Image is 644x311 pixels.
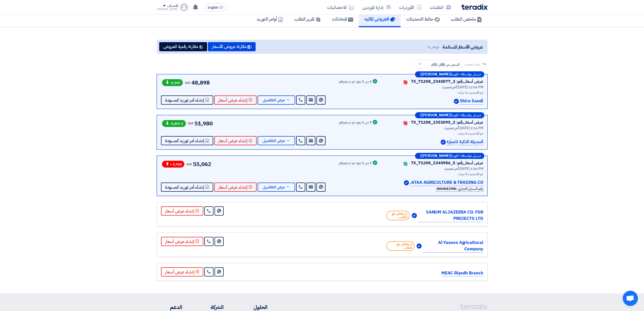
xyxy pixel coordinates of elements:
[420,154,452,158] b: ([PERSON_NAME])
[289,11,326,27] a: تقرير الطلب
[436,186,483,192] div: رقم السجل التجاري :
[386,241,415,251] span: لم يتفاعل مع الطلب
[214,183,257,192] button: إنشاء عرض أسعار
[188,121,194,126] span: SAR
[339,161,372,165] div: 5 من 5 بنود تم تسعيرهم
[157,303,182,311] li: الدعم
[415,71,484,77] div: –
[161,267,203,276] button: إنشاء عرض أسعار
[364,16,395,22] h5: العروض الماليه
[339,80,372,84] div: 5 من 5 بنود تم تسعيرهم
[447,139,483,145] p: الحديقة الذكية للتجارة
[420,113,452,117] b: ([PERSON_NAME])
[263,98,285,102] span: عرض التفاصيل
[411,78,483,85] div: عرض أسعار رقم: TX_71208_2345077_2
[623,291,638,306] a: Open chat
[384,171,483,177] div: تم التحديث 5 مرات
[185,80,191,85] span: SAR
[428,44,439,50] span: عروض 6
[452,113,458,117] span: المورد
[460,73,481,76] span: مرسل بواسطة:
[442,43,483,50] span: عروض الأسعار المستلمة
[401,11,445,27] a: حائط التحديثات
[258,95,295,105] button: عرض التفاصيل
[386,211,410,220] span: لم يتفاعل مع الطلب
[417,243,422,249] img: Verified Account
[431,62,459,67] span: السعر: من الأقل للأكثر
[258,183,295,192] button: عرض التفاصيل
[436,186,456,191] b: 2055012705
[442,85,457,90] span: أخر تحديث
[161,237,203,246] button: إنشاء عرض أسعار
[441,140,446,145] img: Verified Account
[457,85,483,90] span: [DATE] 12:06 PM
[465,61,479,67] span: رتب حسب
[411,119,483,125] div: عرض أسعار رقم: TX_71208_2351095_2
[410,179,483,186] p: ATAA AGRICULTURE & TRADING CO.
[197,303,224,311] li: الشركة
[162,161,184,168] span: + 4,784
[208,42,256,51] button: مقارنة عروض الأسعار
[165,185,204,189] span: إنشاء أمر توريد كمسودة
[332,16,353,22] h5: المحادثات
[204,3,227,11] button: English
[161,183,213,192] button: إنشاء أمر توريد كمسودة
[194,119,212,128] span: 51,980
[162,120,186,127] span: -1,897.5
[214,95,257,105] button: إنشاء عرض أسعار
[218,98,247,102] span: إنشاء عرض أسعار
[193,160,211,168] span: 55,062
[359,11,401,27] a: العروض الماليه
[452,154,458,158] span: المورد
[441,270,483,277] p: MEAC Riyadh Branch
[218,185,247,189] span: إنشاء عرض أسعار
[451,16,482,22] h5: ملخص الطلب
[208,6,218,9] span: English
[263,185,285,189] span: عرض التفاصيل
[420,73,452,76] b: ([PERSON_NAME])
[339,121,372,125] div: 5 من 5 بنود تم تسعيرهم
[418,209,483,222] p: SANUM ALJAZEERA CO. FOR PROJECTS LTD
[412,213,417,218] img: Verified Account
[251,11,289,27] a: أوامر التوريد
[157,8,178,11] div: [PERSON_NAME]
[444,166,459,171] span: أخر تحديث
[159,42,207,51] button: مقارنة رقمية للعروض
[263,139,285,143] span: عرض التفاصيل
[191,78,209,87] span: 48,898
[461,4,488,10] img: Teradix logo
[415,112,484,118] div: –
[452,73,458,76] span: المورد
[395,1,426,13] a: الأوردرات
[323,1,358,13] a: الاحصائيات
[165,98,204,102] span: إنشاء أمر توريد كمسودة
[411,160,483,166] div: عرض أسعار رقم: TX_71208_2345986_5
[326,11,359,27] a: المحادثات
[459,166,483,171] span: [DATE] 1:06 PM
[167,4,178,8] div: الحساب
[406,16,440,22] h5: حائط التحديثات
[454,99,459,104] img: Verified Account
[294,16,321,22] h5: تقرير الطلب
[404,180,409,185] img: Verified Account
[186,162,192,167] span: SAR
[426,1,455,13] a: الطلبات
[460,154,481,158] span: مرسل بواسطة:
[384,131,483,136] div: تم التحديث 2 مرات
[444,125,459,131] span: أخر تحديث
[358,1,395,13] a: إدارة الموردين
[180,3,188,11] img: profile_test.png
[459,125,483,131] span: [DATE] 3:26 PM
[445,11,488,27] a: ملخص الطلب
[165,139,204,143] span: إنشاء أمر توريد كمسودة
[423,239,483,253] p: Al Yaseen Agricultural Company
[415,153,484,159] div: –
[214,136,257,145] button: إنشاء عرض أسعار
[460,113,481,117] span: مرسل بواسطة:
[161,206,203,216] button: إنشاء عرض أسعار
[258,136,295,145] button: عرض التفاصيل
[218,139,247,143] span: إنشاء عرض أسعار
[460,98,483,105] p: Shira Saudi
[239,303,267,311] li: الحلول
[161,95,213,105] button: إنشاء أمر توريد كمسودة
